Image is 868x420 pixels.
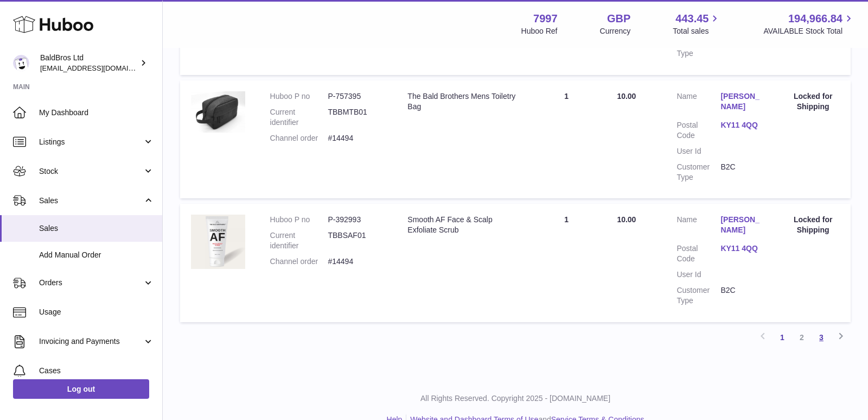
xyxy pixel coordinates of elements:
[328,256,386,267] dd: #14494
[521,26,558,36] div: Huboo Ref
[720,285,764,306] dd: B2C
[676,269,720,280] dt: User Id
[676,162,720,183] dt: Customer Type
[792,328,812,347] a: 2
[607,11,630,26] strong: GBP
[527,204,607,322] td: 1
[533,11,558,26] strong: 7997
[720,243,764,254] a: KY11 4QQ
[270,91,328,102] dt: Huboo P no
[270,256,328,267] dt: Channel order
[39,137,143,147] span: Listings
[786,91,840,112] div: Locked for Shipping
[407,215,515,235] div: Smooth AF Face & Scalp Exfoliate Scrub
[39,166,143,177] span: Stock
[40,53,138,73] div: BaldBros Ltd
[328,215,386,225] dd: P-392993
[270,230,328,251] dt: Current identifier
[675,11,709,26] span: 443.45
[328,133,386,143] dd: #14494
[617,215,636,224] span: 10.00
[40,64,159,72] span: [EMAIL_ADDRESS][DOMAIN_NAME]
[39,278,143,288] span: Orders
[773,328,792,347] a: 1
[763,11,855,36] a: 194,966.84 AVAILABLE Stock Total
[676,285,720,306] dt: Customer Type
[617,92,636,101] span: 10.00
[786,215,840,235] div: Locked for Shipping
[39,196,143,206] span: Sales
[788,11,843,26] span: 194,966.84
[720,162,764,183] dd: B2C
[676,120,720,141] dt: Postal Code
[39,250,154,260] span: Add Manual Order
[328,230,386,251] dd: TBBSAF01
[328,91,386,102] dd: P-757395
[720,215,764,235] a: [PERSON_NAME]
[39,366,154,376] span: Cases
[171,393,859,404] p: All Rights Reserved. Copyright 2025 - [DOMAIN_NAME]
[407,91,515,112] div: The Bald Brothers Mens Toiletry Bag
[720,38,764,59] dd: B2C
[676,215,720,238] dt: Name
[673,11,721,36] a: 443.45 Total sales
[812,328,831,347] a: 3
[600,26,631,36] div: Currency
[328,107,386,128] dd: TBBMTB01
[191,215,245,269] img: 79971687853647.png
[13,379,149,399] a: Log out
[39,108,154,118] span: My Dashboard
[763,26,855,36] span: AVAILABLE Stock Total
[676,243,720,264] dt: Postal Code
[270,215,328,225] dt: Huboo P no
[270,107,328,128] dt: Current identifier
[39,307,154,317] span: Usage
[191,91,245,133] img: 1681803039.jpg
[676,38,720,59] dt: Customer Type
[720,91,764,112] a: [PERSON_NAME]
[39,336,143,347] span: Invoicing and Payments
[527,80,607,198] td: 1
[270,133,328,143] dt: Channel order
[676,146,720,156] dt: User Id
[13,55,29,71] img: baldbrothersblog@gmail.com
[676,91,720,115] dt: Name
[39,223,154,234] span: Sales
[673,26,721,36] span: Total sales
[720,120,764,130] a: KY11 4QQ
